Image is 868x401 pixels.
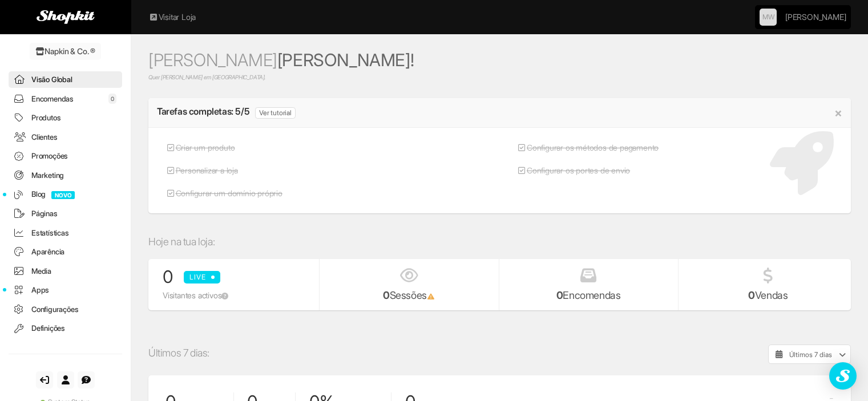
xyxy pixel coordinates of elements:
[148,236,851,248] h4: Hoje na tua loja:
[30,43,101,60] a: Napkin & Co. ®
[9,263,122,280] a: Media
[556,289,563,301] strong: 0
[148,347,209,359] h4: Últimos 7 dias:
[9,320,122,337] a: Definições
[687,290,849,301] h4: Vendas
[255,107,296,119] a: Ver tutorial
[9,282,122,298] a: Apps
[427,293,435,300] i: Com a atualização para o Google Analytics 4, verifica-se um atraso na apresentação dos dados das ...
[508,136,668,159] a: Configurar os métodos de pagamento
[157,182,291,205] a: Configurar um domínio próprio
[748,289,755,301] strong: 0
[163,266,173,287] span: 0
[9,148,122,164] a: Promoções
[184,271,220,283] span: Live
[221,292,228,299] span: Visitantes nos últimos 30 minutos
[51,191,75,199] span: NOVO
[148,51,851,81] h1: [PERSON_NAME]!
[9,244,122,260] a: Aparência
[383,289,390,301] strong: 0
[9,186,122,202] a: BlogNOVO
[768,345,851,364] button: Últimos 7 dias
[834,106,842,120] span: ×
[328,290,490,301] h4: Sessões
[57,371,74,388] a: Conta
[157,107,249,117] h3: Tarefas completas: 5/5
[9,91,122,107] a: Encomendas0
[36,371,53,388] a: Sair
[508,159,668,182] a: Configurar os portes de envio
[157,136,291,159] a: Criar um produto
[760,9,777,26] a: MW
[9,110,122,126] a: Produtos
[157,159,291,182] a: Personalizar a loja
[148,11,196,23] a: Visitar Loja
[789,350,832,359] span: Últimos 7 dias
[163,290,310,301] div: Visitantes activos
[9,129,122,145] a: Clientes
[829,362,857,390] div: Open Intercom Messenger
[78,371,95,388] a: Suporte
[9,225,122,241] a: Estatísticas
[9,301,122,318] a: Configurações
[834,107,842,119] button: Close
[508,290,669,301] h4: Encomendas
[9,71,122,88] a: Visão Global
[148,50,277,70] span: [PERSON_NAME]
[9,167,122,184] a: Marketing
[37,10,95,24] img: Shopkit
[148,74,851,81] span: Quer [PERSON_NAME] em [GEOGRAPHIC_DATA].
[9,205,122,222] a: Páginas
[108,94,116,104] span: 0
[785,6,846,29] a: [PERSON_NAME]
